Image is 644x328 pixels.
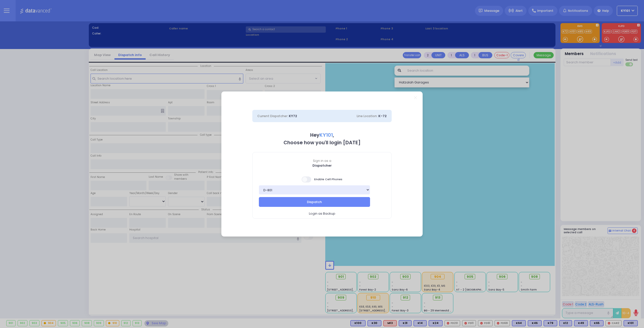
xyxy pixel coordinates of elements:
b: Hey , [310,132,334,138]
span: Sign in as a [253,159,391,163]
b: Choose how you'll login [DATE] [284,139,360,146]
span: Enable Cell Phones [302,176,342,183]
span: KY101 [319,132,333,138]
span: Line Location: [357,114,378,118]
span: Current Dispatcher: [257,114,288,118]
b: Dispatcher [312,163,332,168]
span: KY72 [289,114,297,118]
button: Dispatch [259,197,370,207]
span: Login as Backup [309,211,335,216]
a: Close [414,96,417,99]
span: K-72 [378,114,387,118]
